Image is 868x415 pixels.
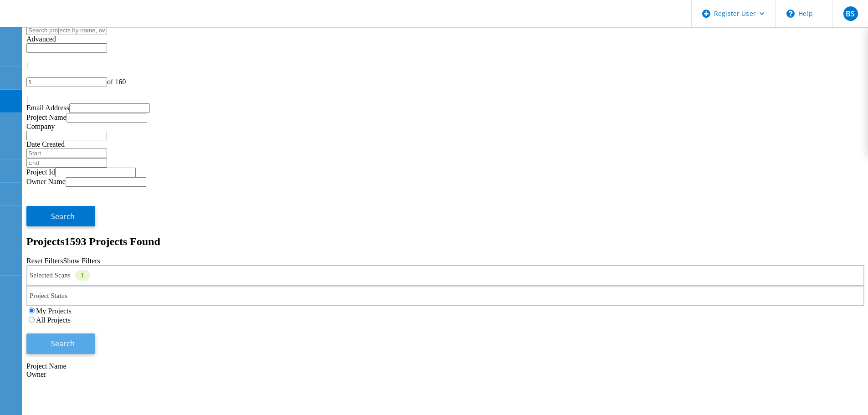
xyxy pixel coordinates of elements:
span: Search [51,338,75,348]
label: My Projects [36,307,72,315]
span: Advanced [26,35,56,43]
label: Owner Name [26,178,66,185]
div: | [26,61,864,69]
a: Show Filters [63,257,100,265]
label: Project Id [26,168,55,176]
input: Search projects by name, owner, ID, company, etc [26,26,107,35]
span: of 160 [107,78,126,86]
b: Projects [26,236,65,247]
label: Email Address [26,104,69,112]
button: Search [26,206,95,226]
label: Date Created [26,140,65,148]
label: All Projects [36,316,71,324]
div: Project Name [26,362,864,370]
span: 1593 Projects Found [65,236,160,247]
span: BS [846,10,855,17]
div: | [26,95,864,103]
a: Reset Filters [26,257,63,265]
svg: \n [786,10,795,18]
label: Project Name [26,113,67,121]
div: 1 [75,270,90,281]
div: Owner [26,370,864,379]
span: Search [51,211,75,221]
input: Start [26,149,107,158]
label: Company [26,123,55,130]
button: Search [26,333,95,354]
div: Project Status [26,286,864,306]
a: Live Optics Dashboard [9,18,107,26]
div: Selected Scans [26,265,864,286]
input: End [26,158,107,168]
